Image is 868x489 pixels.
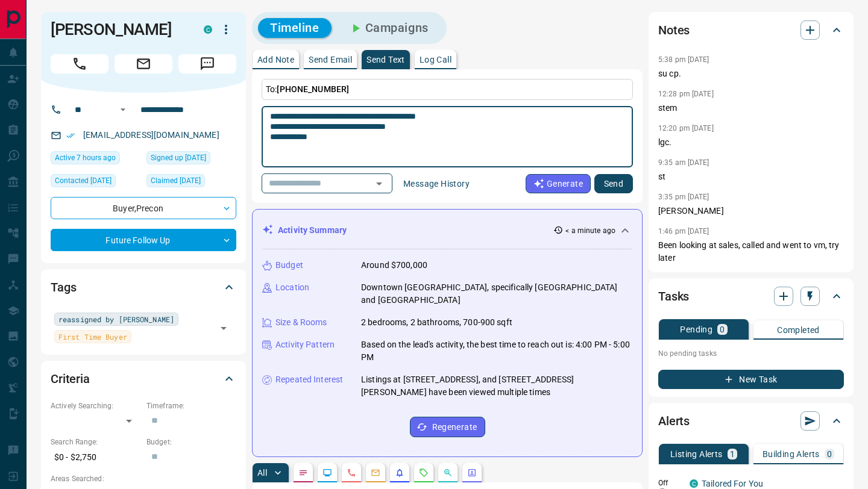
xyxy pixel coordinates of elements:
p: Completed [777,326,820,334]
button: Generate [526,174,591,193]
h2: Notes [658,20,690,40]
div: condos.ca [690,479,698,488]
p: Budget: [146,437,236,447]
button: Campaigns [336,18,441,38]
h1: [PERSON_NAME] [51,20,186,39]
div: Buyer , Precon [51,197,236,219]
div: Tasks [658,282,844,311]
button: Regenerate [410,417,485,437]
svg: Email Verified [66,131,75,140]
p: Send Email [309,55,352,64]
svg: Agent Actions [467,468,477,478]
span: Contacted [DATE] [55,175,112,187]
p: To: [262,79,633,100]
p: Pending [680,325,712,334]
p: All [257,469,267,477]
p: Actively Searching: [51,400,140,411]
div: Tue Apr 11 2023 [146,151,236,168]
svg: Notes [298,468,308,478]
a: Tailored For You [702,479,763,488]
span: [PHONE_NUMBER] [277,84,349,94]
span: reassigned by [PERSON_NAME] [58,313,174,325]
svg: Listing Alerts [395,468,404,478]
p: Add Note [257,55,294,64]
p: Log Call [420,55,451,64]
p: $0 - $2,750 [51,447,140,467]
p: 1:46 pm [DATE] [658,227,709,235]
p: Around $700,000 [361,259,427,272]
p: Budget [275,259,303,272]
h2: Tags [51,278,76,297]
p: Off [658,478,682,488]
a: [EMAIL_ADDRESS][DOMAIN_NAME] [83,130,219,140]
p: < a minute ago [565,225,615,236]
p: Activity Pattern [275,338,335,351]
div: condos.ca [204,25,212,34]
p: Based on the lead's activity, the best time to reach out is: 4:00 PM - 5:00 PM [361,338,632,364]
p: Areas Searched: [51,473,236,484]
svg: Requests [419,468,429,478]
p: 12:28 pm [DATE] [658,90,714,98]
p: Activity Summary [278,224,347,237]
p: Search Range: [51,437,140,447]
div: Tags [51,273,236,302]
p: Downtown [GEOGRAPHIC_DATA], specifically [GEOGRAPHIC_DATA] and [GEOGRAPHIC_DATA] [361,281,632,307]
p: 0 [827,450,832,458]
button: Open [116,102,130,117]
button: New Task [658,370,844,389]
span: Claimed [DATE] [151,175,201,187]
svg: Emails [371,468,380,478]
div: Fri Aug 15 2025 [51,151,140,168]
p: Building Alerts [763,450,820,458]
p: 12:20 pm [DATE] [658,124,714,132]
p: 5:38 pm [DATE] [658,55,709,64]
svg: Lead Browsing Activity [322,468,332,478]
button: Open [215,320,232,337]
span: Message [178,54,236,73]
h2: Tasks [658,287,689,306]
p: Been looking at sales, called and went to vm, try later [658,239,844,264]
span: First Time Buyer [58,331,127,343]
div: Fri Jul 11 2025 [51,174,140,191]
div: Thu Sep 05 2024 [146,174,236,191]
p: Timeframe: [146,400,236,411]
p: Listings at [STREET_ADDRESS], and [STREET_ADDRESS][PERSON_NAME] have been viewed multiple times [361,373,632,399]
div: Activity Summary< a minute ago [262,219,632,241]
div: Notes [658,16,844,45]
p: No pending tasks [658,344,844,363]
span: Signed up [DATE] [151,152,206,164]
span: Email [115,54,172,73]
p: 3:35 pm [DATE] [658,193,709,201]
p: lgc. [658,136,844,149]
p: stem [658,102,844,114]
button: Timeline [258,18,332,38]
p: 1 [730,450,735,458]
p: 0 [720,325,725,334]
button: Open [371,175,388,192]
div: Criteria [51,364,236,393]
p: Location [275,281,309,294]
p: Listing Alerts [670,450,723,458]
svg: Opportunities [443,468,453,478]
p: Send Text [366,55,405,64]
p: 2 bedrooms, 2 bathrooms, 700-900 sqft [361,316,512,329]
h2: Alerts [658,411,690,431]
p: Repeated Interest [275,373,343,386]
button: Message History [396,174,477,193]
span: Call [51,54,108,73]
button: Send [594,174,633,193]
div: Future Follow Up [51,229,236,251]
span: Active 7 hours ago [55,152,116,164]
p: Size & Rooms [275,316,327,329]
p: 9:35 am [DATE] [658,158,709,167]
p: su cp. [658,67,844,80]
p: [PERSON_NAME] [658,205,844,217]
div: Alerts [658,406,844,435]
svg: Calls [347,468,356,478]
h2: Criteria [51,369,90,388]
p: st [658,170,844,183]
